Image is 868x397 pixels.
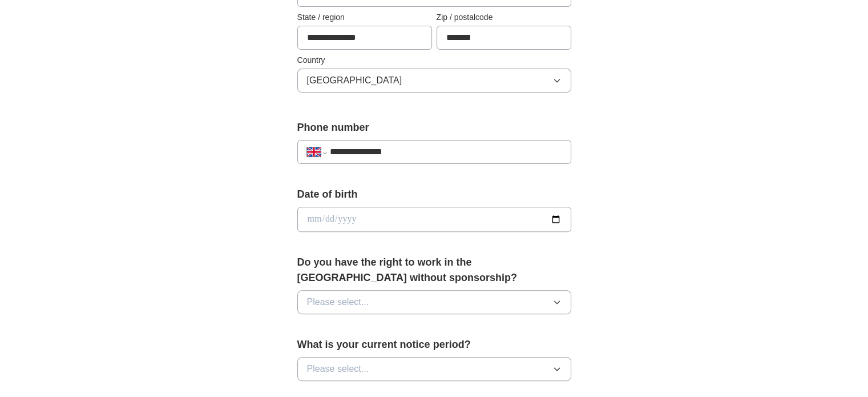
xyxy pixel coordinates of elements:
label: Do you have the right to work in the [GEOGRAPHIC_DATA] without sponsorship? [297,255,571,286]
button: Please select... [297,290,571,314]
span: Please select... [307,362,369,376]
label: What is your current notice period? [297,337,571,352]
label: State / region [297,11,432,23]
span: Please select... [307,295,369,309]
label: Date of birth [297,187,571,202]
button: Please select... [297,357,571,381]
button: [GEOGRAPHIC_DATA] [297,69,571,93]
span: [GEOGRAPHIC_DATA] [307,74,402,87]
label: Country [297,54,571,66]
label: Phone number [297,120,571,135]
label: Zip / postalcode [437,11,571,23]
